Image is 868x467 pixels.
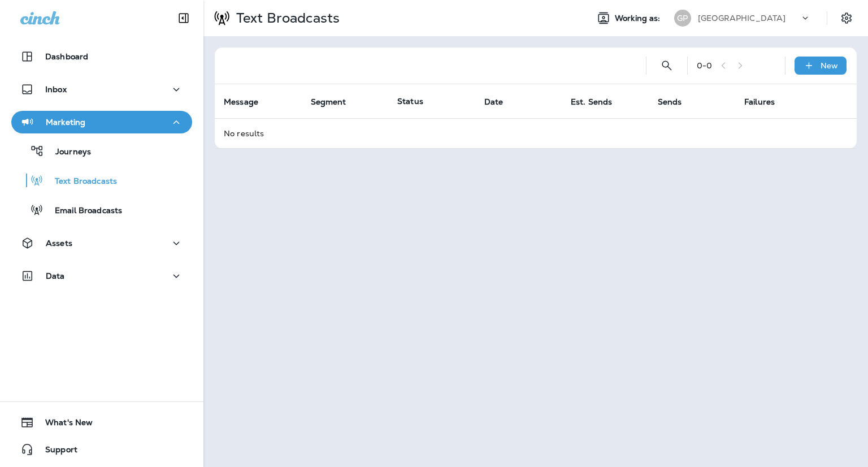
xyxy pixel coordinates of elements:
button: Inbox [11,78,192,101]
button: Text Broadcasts [11,168,192,192]
span: Failures [744,97,775,107]
span: Message [224,97,273,107]
span: Date [484,97,504,107]
span: Failures [744,97,789,107]
button: Journeys [11,139,192,163]
p: Inbox [45,85,67,94]
button: Email Broadcasts [11,198,192,222]
p: New [821,61,838,70]
button: Settings [836,8,857,28]
span: Sends [658,97,697,107]
td: No results [215,118,857,148]
div: GP [674,10,691,27]
span: Segment [311,97,346,107]
button: What's New [11,411,192,434]
p: Data [46,271,65,280]
span: Message [224,97,258,107]
p: Journeys [44,147,91,158]
span: Est. Sends [571,97,612,107]
p: Marketing [46,118,85,127]
button: Assets [11,232,192,254]
span: Est. Sends [571,97,627,107]
span: Date [484,97,518,107]
span: Segment [311,97,361,107]
span: Support [34,445,77,459]
p: Email Broadcasts [44,206,122,217]
span: Sends [658,97,682,107]
span: Status [397,96,423,106]
span: Working as: [615,14,663,23]
div: 0 - 0 [697,61,712,70]
p: Text Broadcasts [232,10,340,27]
button: Collapse Sidebar [168,7,199,29]
button: Dashboard [11,45,192,68]
p: Text Broadcasts [44,176,117,187]
button: Data [11,265,192,287]
button: Support [11,438,192,461]
span: What's New [34,418,93,431]
p: Assets [46,239,72,248]
button: Marketing [11,111,192,133]
p: Dashboard [45,52,88,61]
button: Search Text Broadcasts [656,54,678,77]
p: [GEOGRAPHIC_DATA] [698,14,785,23]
